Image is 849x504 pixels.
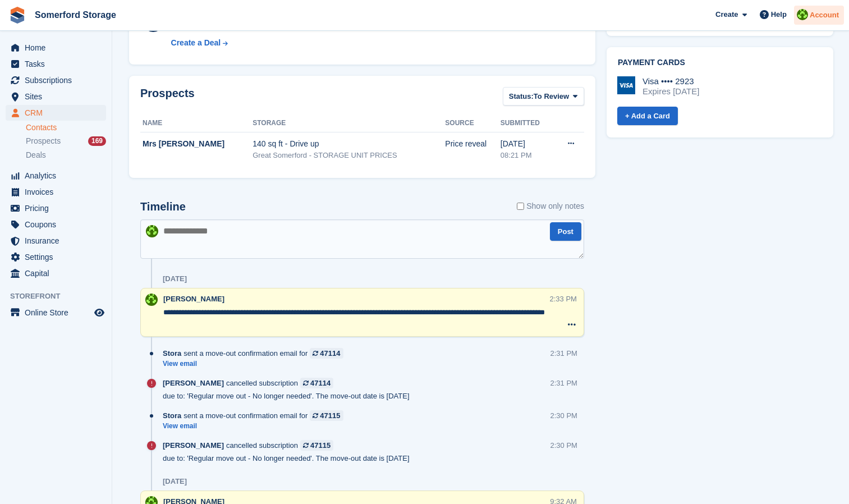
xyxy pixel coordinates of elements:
[445,114,501,132] th: Source
[550,440,577,451] div: 2:30 PM
[253,114,445,132] th: Storage
[171,37,221,49] div: Create a Deal
[30,6,121,24] a: Somerford Storage
[25,233,92,249] span: Insurance
[550,410,577,421] div: 2:30 PM
[25,40,92,56] span: Home
[163,378,224,388] span: [PERSON_NAME]
[550,378,577,388] div: 2:31 PM
[10,291,112,302] span: Storefront
[163,348,181,359] span: Stora
[6,200,106,216] a: menu
[26,135,106,147] a: Prospects 169
[163,348,349,359] div: sent a move-out confirmation email for
[140,87,195,108] h2: Prospects
[503,87,584,106] button: Status: To Review
[88,136,106,146] div: 169
[310,378,331,388] div: 47114
[310,348,343,359] a: 47114
[26,122,106,133] a: Contacts
[163,477,187,486] div: [DATE]
[6,233,106,249] a: menu
[6,56,106,72] a: menu
[797,9,808,20] img: Michael Llewellen Palmer
[6,168,106,184] a: menu
[509,91,534,102] span: Status:
[25,89,92,104] span: Sites
[163,410,181,421] span: Stora
[501,150,553,161] div: 08:21 PM
[25,249,92,265] span: Settings
[550,222,581,241] button: Post
[771,9,787,20] span: Help
[517,200,584,212] label: Show only notes
[145,294,158,306] img: Michael Llewellen Palmer
[143,138,253,150] div: Mrs [PERSON_NAME]
[6,105,106,121] a: menu
[6,72,106,88] a: menu
[643,76,699,86] div: Visa •••• 2923
[253,138,445,150] div: 140 sq ft - Drive up
[501,138,553,150] div: [DATE]
[310,410,343,421] a: 47115
[25,265,92,281] span: Capital
[25,200,92,216] span: Pricing
[445,138,501,150] div: Price reveal
[6,184,106,200] a: menu
[300,378,333,388] a: 47114
[517,200,524,212] input: Show only notes
[171,37,406,49] a: Create a Deal
[6,305,106,320] a: menu
[618,58,822,67] h2: Payment cards
[501,114,553,132] th: Submitted
[253,150,445,161] div: Great Somerford - STORAGE UNIT PRICES
[550,294,577,304] div: 2:33 PM
[810,10,839,21] span: Account
[25,56,92,72] span: Tasks
[6,249,106,265] a: menu
[534,91,569,102] span: To Review
[140,114,253,132] th: Name
[163,274,187,283] div: [DATE]
[9,7,26,24] img: stora-icon-8386f47178a22dfd0bd8f6a31ec36ba5ce8667c1dd55bd0f319d3a0aa187defe.svg
[320,348,340,359] div: 47114
[26,136,61,146] span: Prospects
[617,76,635,94] img: Visa Logo
[617,107,678,125] a: + Add a Card
[140,200,186,213] h2: Timeline
[163,421,349,431] a: View email
[6,40,106,56] a: menu
[300,440,333,451] a: 47115
[163,295,224,303] span: [PERSON_NAME]
[163,440,224,451] span: [PERSON_NAME]
[25,217,92,232] span: Coupons
[6,217,106,232] a: menu
[163,378,550,401] div: cancelled subscription due to: 'Regular move out - No longer needed'. The move-out date is [DATE]
[93,306,106,319] a: Preview store
[26,149,106,161] a: Deals
[163,410,349,421] div: sent a move-out confirmation email for
[163,359,349,369] a: View email
[320,410,340,421] div: 47115
[26,150,46,161] span: Deals
[310,440,331,451] div: 47115
[6,89,106,104] a: menu
[25,305,92,320] span: Online Store
[715,9,738,20] span: Create
[25,72,92,88] span: Subscriptions
[643,86,699,97] div: Expires [DATE]
[146,225,158,237] img: Michael Llewellen Palmer
[25,184,92,200] span: Invoices
[163,440,550,464] div: cancelled subscription due to: 'Regular move out - No longer needed'. The move-out date is [DATE]
[550,348,577,359] div: 2:31 PM
[25,168,92,184] span: Analytics
[6,265,106,281] a: menu
[25,105,92,121] span: CRM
